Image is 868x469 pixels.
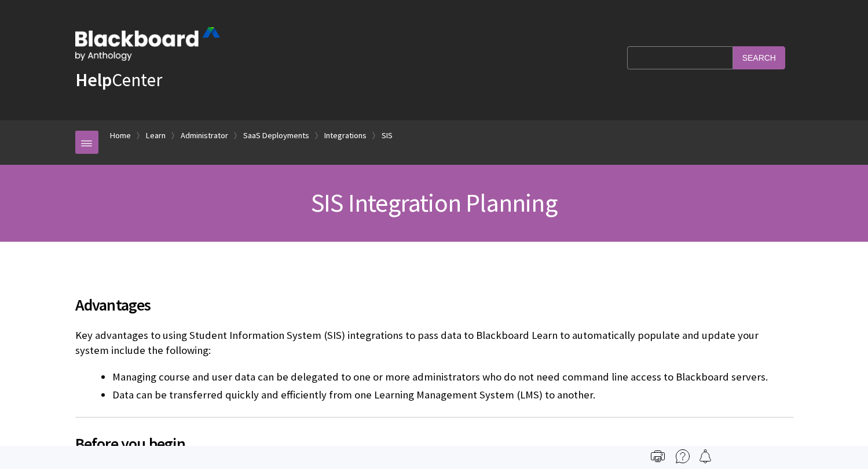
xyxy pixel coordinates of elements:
[75,293,793,317] span: Advantages
[243,128,309,143] a: SaaS Deployments
[75,68,112,91] strong: Help
[75,328,793,358] p: Key advantages to using Student Information System (SIS) integrations to pass data to Blackboard ...
[733,46,785,69] input: Search
[181,128,228,143] a: Administrator
[698,449,712,463] img: Follow this page
[75,27,220,61] img: Blackboard by Anthology
[75,431,793,456] span: Before you begin
[382,128,393,143] a: SIS
[110,128,131,143] a: Home
[146,128,166,143] a: Learn
[112,387,793,403] li: Data can be transferred quickly and efficiently from one Learning Management System (LMS) to anot...
[324,128,367,143] a: Integrations
[676,449,690,463] img: More help
[311,187,557,219] span: SIS Integration Planning
[651,449,665,463] img: Print
[75,68,162,91] a: HelpCenter
[112,369,793,385] li: Managing course and user data can be delegated to one or more administrators who do not need comm...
